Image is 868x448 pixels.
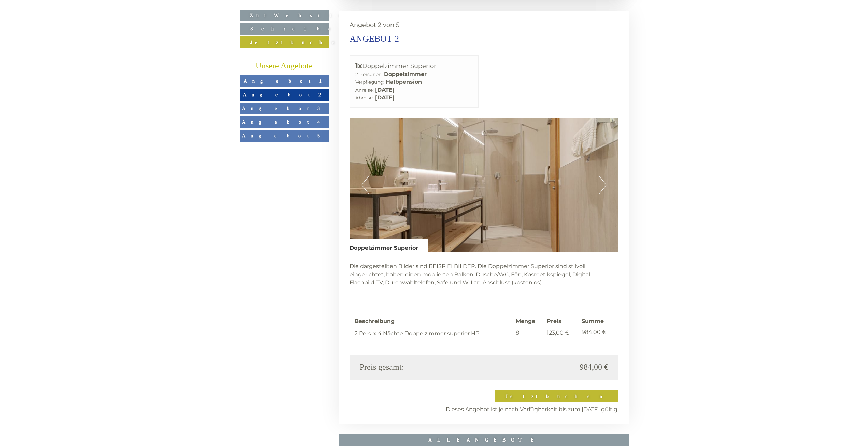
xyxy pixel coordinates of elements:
[355,79,384,85] small: Verpflegung:
[240,10,329,21] a: Zur Website
[242,106,326,111] span: Angebot 3
[355,327,513,339] td: 2 Pers. x 4 Nächte Doppelzimmer superior HP
[350,21,399,29] span: Angebot 2 von 5
[242,119,326,125] span: Angebot 4
[355,316,513,327] th: Beschreibung
[242,133,332,138] span: Angebot 5
[355,95,374,101] small: Abreise:
[10,20,123,25] div: [GEOGRAPHIC_DATA]
[5,18,126,39] div: Guten Tag, wie können wir Ihnen helfen?
[240,60,329,72] div: Unsere Angebote
[185,180,269,191] button: Senden
[579,316,613,327] th: Summe
[355,87,374,93] small: Anreise:
[544,316,579,327] th: Preis
[599,176,607,194] button: Next
[355,62,362,70] b: 1x
[375,87,395,93] b: [DATE]
[375,94,395,101] b: [DATE]
[513,327,544,339] td: 8
[361,176,369,194] button: Previous
[350,262,618,287] p: Die dargestellten Bilder sind BEISPIELBILDER. Die Doppelzimmer Superior sind stilvoll eingerichte...
[350,32,399,45] div: Angebot 2
[240,36,329,48] a: Jetzt buchen
[513,316,544,327] th: Menge
[355,61,473,71] div: Doppelzimmer Superior
[355,361,484,373] div: Preis gesamt:
[446,406,618,413] span: Dieses Angebot ist je nach Verfügbarkeit bis zum [DATE] gültig.
[350,118,618,252] img: image
[495,390,618,402] a: Jetzt buchen
[547,329,569,336] span: 123,00 €
[244,78,325,84] span: Angebot 1
[355,72,383,77] small: 2 Personen:
[122,5,148,17] div: [DATE]
[10,33,123,38] small: 20:48
[339,434,629,446] a: ALLE ANGEBOTE
[580,361,608,373] span: 984,00 €
[386,79,422,85] b: Halbpension
[579,327,613,339] td: 984,00 €
[384,71,427,77] b: Doppelzimmer
[240,23,329,35] a: Schreiben Sie uns
[243,92,326,97] span: Angebot 2
[350,239,428,252] div: Doppelzimmer Superior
